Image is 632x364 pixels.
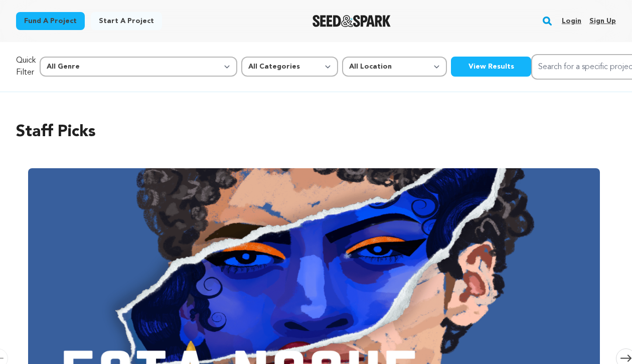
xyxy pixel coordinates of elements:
[589,13,616,29] a: Sign up
[16,12,85,30] a: Fund a project
[16,55,36,79] p: Quick Filter
[562,13,581,29] a: Login
[312,15,391,27] img: Seed&Spark Logo Dark Mode
[16,120,616,144] h2: Staff Picks
[451,57,531,77] button: View Results
[91,12,162,30] a: Start a project
[312,15,391,27] a: Seed&Spark Homepage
